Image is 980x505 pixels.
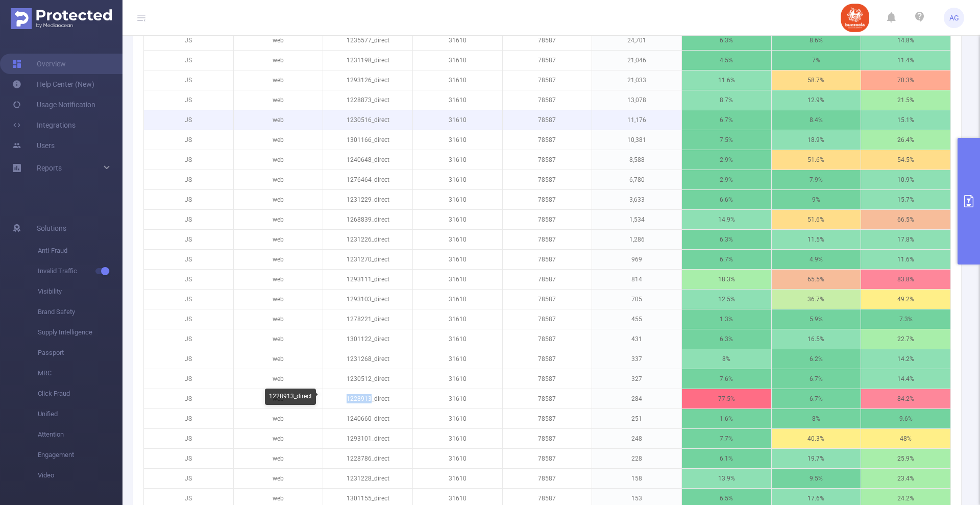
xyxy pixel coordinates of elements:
[38,241,122,261] span: Anti-Fraud
[234,469,323,488] p: web
[144,290,233,309] p: JS
[503,190,592,209] p: 78587
[144,170,233,189] p: JS
[772,150,861,170] p: 51.6%
[861,309,950,329] p: 7.3%
[861,469,950,488] p: 23.4%
[144,130,233,150] p: JS
[413,469,502,488] p: 31610
[592,51,681,70] p: 21,046
[592,270,681,289] p: 814
[234,309,323,329] p: web
[682,329,771,349] p: 6.3%
[503,230,592,249] p: 78587
[592,130,681,150] p: 10,381
[592,150,681,170] p: 8,588
[772,389,861,408] p: 6.7%
[234,449,323,468] p: web
[38,322,122,343] span: Supply Intelligence
[503,429,592,448] p: 78587
[234,31,323,50] p: web
[503,90,592,110] p: 78587
[323,369,412,389] p: 1230512_direct
[38,302,122,322] span: Brand Safety
[323,409,412,428] p: 1240660_direct
[682,150,771,170] p: 2.9%
[144,51,233,70] p: JS
[592,449,681,468] p: 228
[323,349,412,369] p: 1231268_direct
[413,90,502,110] p: 31610
[772,110,861,130] p: 8.4%
[772,270,861,289] p: 65.5%
[38,424,122,445] span: Attention
[503,369,592,389] p: 78587
[144,250,233,269] p: JS
[413,70,502,90] p: 31610
[682,389,771,408] p: 77.5%
[503,469,592,488] p: 78587
[772,51,861,70] p: 7%
[503,150,592,170] p: 78587
[772,329,861,349] p: 16.5%
[144,369,233,389] p: JS
[503,51,592,70] p: 78587
[861,409,950,428] p: 9.6%
[861,170,950,189] p: 10.9%
[861,329,950,349] p: 22.7%
[592,329,681,349] p: 431
[413,190,502,209] p: 31610
[413,409,502,428] p: 31610
[144,389,233,408] p: JS
[144,190,233,209] p: JS
[323,290,412,309] p: 1293103_direct
[592,369,681,389] p: 327
[234,130,323,150] p: web
[503,349,592,369] p: 78587
[38,445,122,465] span: Engagement
[592,469,681,488] p: 158
[38,363,122,383] span: MRC
[682,51,771,70] p: 4.5%
[413,449,502,468] p: 31610
[323,210,412,229] p: 1268839_direct
[234,349,323,369] p: web
[772,290,861,309] p: 36.7%
[682,369,771,389] p: 7.6%
[682,349,771,369] p: 8%
[323,190,412,209] p: 1231229_direct
[144,409,233,428] p: JS
[234,250,323,269] p: web
[323,170,412,189] p: 1276464_direct
[861,290,950,309] p: 49.2%
[265,389,316,405] div: 1228913_direct
[234,369,323,389] p: web
[682,70,771,90] p: 11.6%
[592,290,681,309] p: 705
[144,110,233,130] p: JS
[413,389,502,408] p: 31610
[682,170,771,189] p: 2.9%
[682,250,771,269] p: 6.7%
[144,31,233,50] p: JS
[413,230,502,249] p: 31610
[413,170,502,189] p: 31610
[772,190,861,209] p: 9%
[861,90,950,110] p: 21.5%
[861,369,950,389] p: 14.4%
[144,150,233,170] p: JS
[772,349,861,369] p: 6.2%
[234,110,323,130] p: web
[772,409,861,428] p: 8%
[144,230,233,249] p: JS
[861,210,950,229] p: 66.5%
[682,130,771,150] p: 7.5%
[323,70,412,90] p: 1293126_direct
[772,210,861,229] p: 51.6%
[772,230,861,249] p: 11.5%
[861,150,950,170] p: 54.5%
[861,389,950,408] p: 84.2%
[413,130,502,150] p: 31610
[949,8,959,28] span: AG
[323,329,412,349] p: 1301122_direct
